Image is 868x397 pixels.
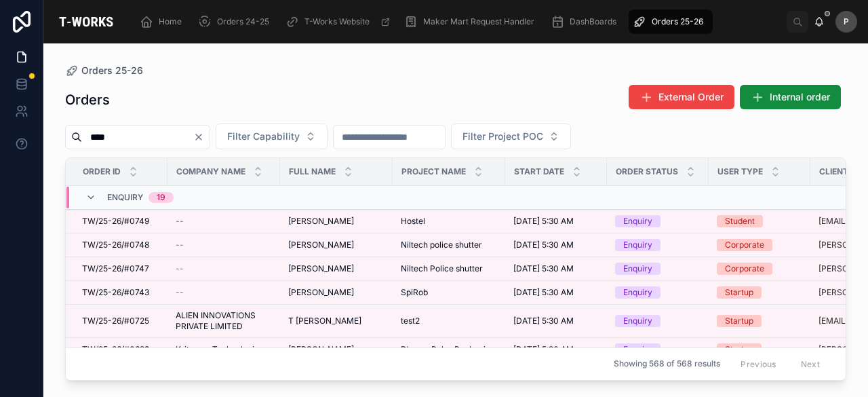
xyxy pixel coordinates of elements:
a: TW/25-26/#0748 [82,240,159,250]
a: SpiRob [401,287,497,298]
a: T-Works Website [281,10,397,34]
div: scrollable content [129,7,787,37]
img: App logo [54,11,118,33]
div: Enquiry [623,343,652,356]
a: -- [176,287,272,298]
span: TW/25-26/#0743 [82,287,149,298]
a: ALIEN INNOVATIONS PRIVATE LIMITED [176,310,272,332]
div: 19 [157,192,165,203]
a: Hostel [401,216,497,227]
div: Student [725,215,755,227]
a: TW/25-26/#0689 [82,344,159,355]
a: -- [176,240,272,250]
span: Filter Project POC [462,130,543,143]
span: Niltech Police shutter [401,263,483,274]
span: Order Status [616,166,678,177]
a: Enquiry [615,263,701,275]
span: T-Works Website [304,16,370,27]
div: Corporate [725,239,764,251]
div: Enquiry [623,215,652,227]
span: Company Name [176,166,245,177]
span: Orders 24-25 [217,16,269,27]
a: TW/25-26/#0725 [82,316,159,326]
a: Niltech Police shutter [401,263,497,274]
a: Orders 24-25 [194,10,279,34]
span: Kritsnam Technologies [176,344,263,355]
button: Internal order [740,85,841,109]
a: [DATE] 5:30 AM [513,263,599,274]
a: Maker Mart Request Handler [400,10,544,34]
div: Enquiry [623,286,652,299]
a: Corporate [717,263,802,275]
span: [PERSON_NAME] [288,344,354,355]
span: [PERSON_NAME] [288,240,354,250]
a: Enquiry [615,343,701,356]
span: Enquiry [107,192,143,203]
div: Startup [725,343,753,356]
button: Select Button [451,124,571,149]
a: Enquiry [615,315,701,327]
a: -- [176,216,272,227]
a: [PERSON_NAME] [288,344,384,355]
a: TW/25-26/#0747 [82,263,159,274]
button: Clear [193,132,210,143]
a: Startup [717,343,802,356]
span: Orders 25-26 [81,64,143,77]
div: Enquiry [623,239,652,251]
span: -- [176,216,184,227]
span: TW/25-26/#0749 [82,216,149,227]
a: Niltech police shutter [401,240,497,250]
span: Start Date [514,166,564,177]
span: [DATE] 5:30 AM [513,316,574,326]
span: Hostel [401,216,425,227]
span: [DATE] 5:30 AM [513,287,574,298]
a: [PERSON_NAME] [288,263,384,274]
span: Internal order [770,90,830,104]
span: [PERSON_NAME] [288,263,354,274]
span: TW/25-26/#0748 [82,240,149,250]
a: Enquiry [615,239,701,251]
span: DashBoards [570,16,616,27]
a: Kritsnam Technologies [176,344,272,355]
span: [PERSON_NAME] [288,216,354,227]
a: [DATE] 5:30 AM [513,316,599,326]
span: [DATE] 5:30 AM [513,344,574,355]
a: Startup [717,315,802,327]
span: Maker Mart Request Handler [423,16,534,27]
span: Showing 568 of 568 results [614,359,720,370]
span: Filter Capability [227,130,300,143]
span: [PERSON_NAME] [288,287,354,298]
span: Orders 25-26 [652,16,703,27]
button: External Order [629,85,734,109]
div: Corporate [725,263,764,275]
a: T [PERSON_NAME] [288,316,384,326]
span: test2 [401,316,420,326]
a: [DATE] 5:30 AM [513,287,599,298]
span: [DATE] 5:30 AM [513,263,574,274]
div: Startup [725,315,753,327]
span: -- [176,263,184,274]
a: Corporate [717,239,802,251]
span: User Type [717,166,763,177]
a: [DATE] 5:30 AM [513,240,599,250]
span: -- [176,287,184,298]
a: [PERSON_NAME] [288,240,384,250]
span: -- [176,240,184,250]
a: Orders 25-26 [65,64,143,77]
span: Full Name [289,166,336,177]
a: TW/25-26/#0749 [82,216,159,227]
a: [PERSON_NAME] [288,216,384,227]
span: SpiRob [401,287,428,298]
span: P [844,16,849,27]
span: T [PERSON_NAME] [288,316,361,326]
div: Enquiry [623,263,652,275]
a: Enquiry [615,286,701,299]
span: [DATE] 5:30 AM [513,240,574,250]
a: [DATE] 5:30 AM [513,216,599,227]
a: DashBoards [547,10,626,34]
span: [DATE] 5:30 AM [513,216,574,227]
span: TW/25-26/#0747 [82,263,149,274]
a: TW/25-26/#0743 [82,287,159,298]
a: Dhaara Pulse Packaging [401,344,497,355]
